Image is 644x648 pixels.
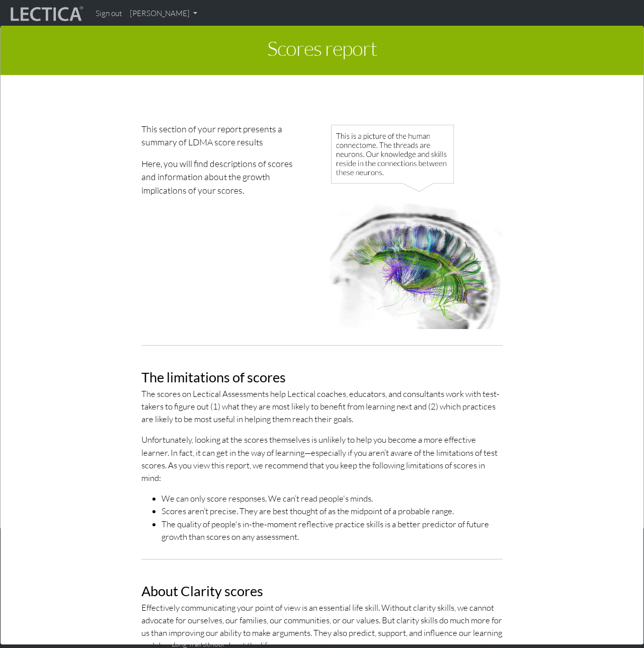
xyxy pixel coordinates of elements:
p: This section of your report presents a summary of LDMA score results [141,122,298,149]
h2: About Clarity scores [141,584,503,599]
p: Here, you will find descriptions of scores and information about the growth implications of your ... [141,157,298,197]
li: We can only score responses. We can’t read people's minds. [162,492,503,505]
img: Human connectome [330,122,503,329]
h1: Scores report [8,33,636,67]
li: The quality of people's in-the-moment reflective practice skills is a better predictor of future ... [162,518,503,543]
p: Unfortunately, looking at the scores themselves is unlikely to help you become a more effective l... [141,433,503,484]
li: Scores aren’t precise. They are best thought of as the midpoint of a probable range. [162,505,503,517]
p: The scores on Lectical Assessments help Lectical coaches, educators, and consultants work with te... [141,387,503,426]
h2: The limitations of scores [141,370,503,385]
